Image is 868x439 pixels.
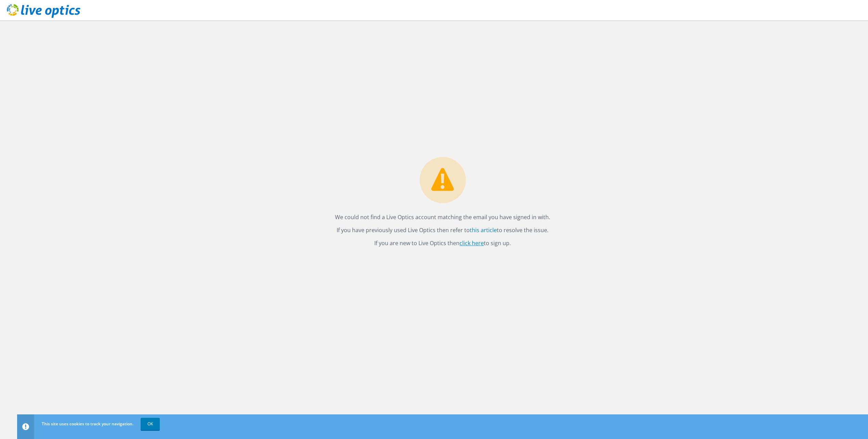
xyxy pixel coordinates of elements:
[141,418,160,430] a: OK
[42,421,133,427] span: This site uses cookies to track your navigation.
[335,212,550,222] p: We could not find a Live Optics account matching the email you have signed in with.
[335,238,550,248] p: If you are new to Live Optics then to sign up.
[335,225,550,235] p: If you have previously used Live Optics then refer to to resolve the issue.
[470,226,497,234] a: this article
[459,239,484,247] a: click here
